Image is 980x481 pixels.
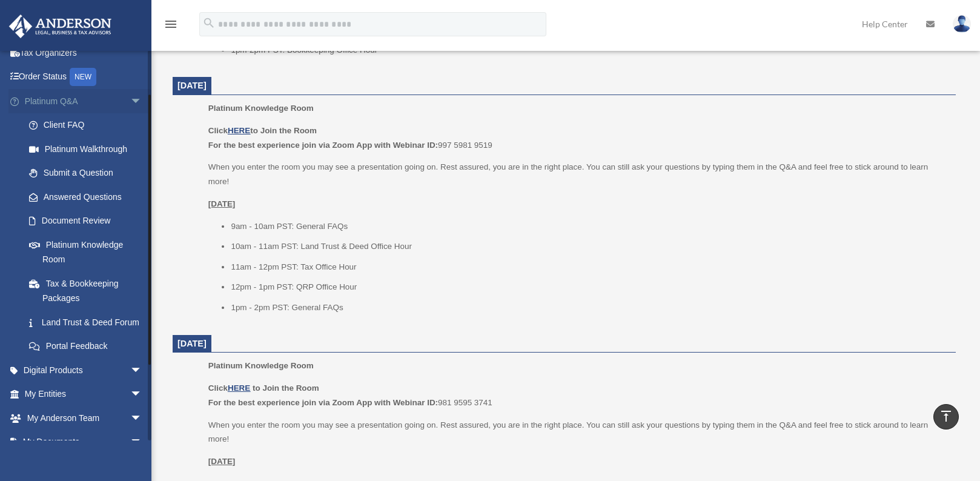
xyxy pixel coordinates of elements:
span: [DATE] [177,81,207,90]
a: My Documentsarrow_drop_down [8,430,161,454]
b: For the best experience join via Zoom App with Webinar ID: [208,398,438,407]
a: Portal Feedback [17,334,161,359]
a: Document Review [17,209,161,233]
span: arrow_drop_down [130,358,154,383]
b: For the best experience join via Zoom App with Webinar ID: [208,141,438,150]
span: arrow_drop_down [130,406,154,431]
p: When you enter the room you may see a presentation going on. Rest assured, you are in the right p... [208,160,947,188]
li: 10am - 11am PST: Land Trust & Deed Office Hour [231,239,947,254]
div: NEW [70,68,96,86]
li: 12pm - 1pm PST: QRP Office Hour [231,280,947,294]
span: arrow_drop_down [130,382,154,407]
a: Tax Organizers [8,41,161,65]
u: [DATE] [208,457,236,466]
img: Anderson Advisors Platinum Portal [5,15,115,38]
a: menu [164,21,178,32]
i: search [202,16,216,30]
a: My Entitiesarrow_drop_down [8,382,161,406]
li: 1pm - 2pm PST: General FAQs [231,300,947,315]
a: Platinum Knowledge Room [17,233,154,271]
img: User Pic [953,15,971,33]
a: My Anderson Teamarrow_drop_down [8,406,161,430]
a: Order StatusNEW [8,65,161,90]
a: vertical_align_top [933,404,959,430]
li: 9am - 10am PST: General FAQs [231,219,947,234]
span: Platinum Knowledge Room [208,104,314,113]
a: Submit a Question [17,161,161,185]
a: Answered Questions [17,185,161,209]
span: Platinum Knowledge Room [208,361,314,370]
b: to Join the Room [253,383,319,393]
span: [DATE] [177,339,207,348]
a: Digital Productsarrow_drop_down [8,358,161,382]
a: Land Trust & Deed Forum [17,310,161,334]
p: 997 5981 9519 [208,124,947,152]
b: Click [208,383,253,393]
span: arrow_drop_down [130,89,154,114]
span: arrow_drop_down [130,430,154,455]
i: vertical_align_top [939,409,953,423]
b: Click to Join the Room [208,126,317,135]
li: 11am - 12pm PST: Tax Office Hour [231,260,947,274]
a: Tax & Bookkeeping Packages [17,271,161,310]
a: Client FAQ [17,113,161,138]
p: 981 9595 3741 [208,381,947,410]
a: HERE [228,383,250,393]
a: HERE [228,126,250,135]
i: menu [164,17,178,32]
a: Platinum Walkthrough [17,137,161,161]
a: Platinum Q&Aarrow_drop_down [8,89,161,113]
p: When you enter the room you may see a presentation going on. Rest assured, you are in the right p... [208,418,947,446]
u: [DATE] [208,199,236,208]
